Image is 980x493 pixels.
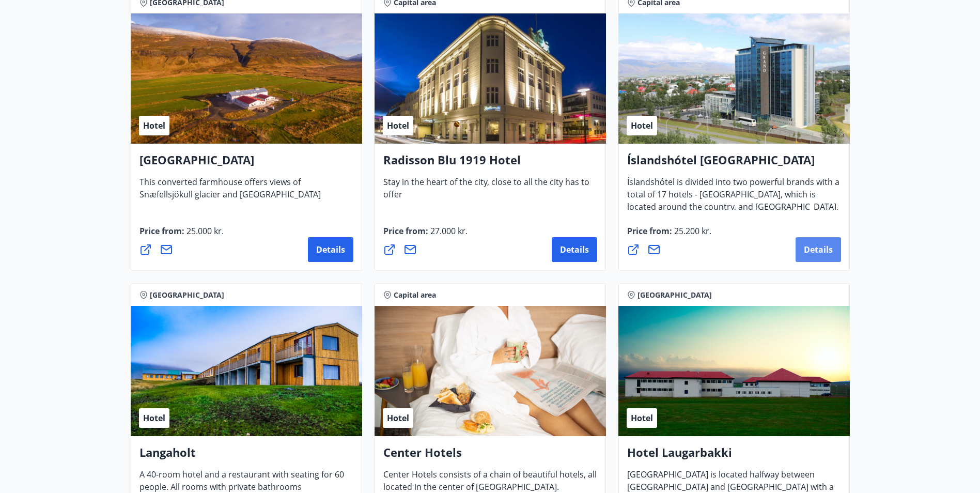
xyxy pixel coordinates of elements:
h4: Center Hotels [383,444,597,468]
span: Hotel [143,120,165,131]
span: Íslandshótel is divided into two powerful brands with a total of 17 hotels - [GEOGRAPHIC_DATA], w... [627,176,839,233]
span: This converted farmhouse offers views of Snæfellsjökull glacier and [GEOGRAPHIC_DATA] [139,176,321,208]
button: Details [308,237,353,262]
h4: [GEOGRAPHIC_DATA] [139,152,353,176]
span: 27.000 kr. [428,225,468,237]
span: 25.000 kr. [184,225,224,237]
button: Details [796,237,841,262]
h4: Hotel Laugarbakki [627,444,841,468]
span: Price from: [383,225,468,245]
span: Hotel [143,412,165,424]
span: Hotel [631,120,653,131]
span: Hotel [387,412,409,424]
h4: Íslandshótel [GEOGRAPHIC_DATA] [627,152,841,176]
span: Hotel [631,412,653,424]
span: [GEOGRAPHIC_DATA] [150,290,224,300]
span: Price from: [627,225,711,245]
span: [GEOGRAPHIC_DATA] [637,290,712,300]
button: Details [552,237,597,262]
h4: Radisson Blu 1919 Hotel [383,152,597,176]
span: 25.200 kr. [672,225,711,237]
span: Capital area [394,290,436,300]
span: Details [804,244,833,255]
h4: Langaholt [139,444,353,468]
span: Details [316,244,345,255]
span: Details [560,244,589,255]
span: Stay in the heart of the city, close to all the city has to offer [383,176,589,208]
span: Hotel [387,120,409,131]
span: Price from: [139,225,224,245]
